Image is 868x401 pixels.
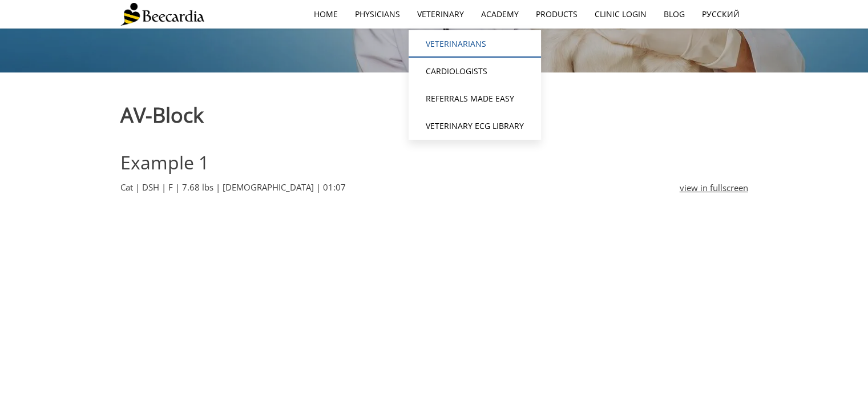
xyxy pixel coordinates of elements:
[473,1,527,27] a: Academy
[120,150,209,175] span: Example 1
[409,58,541,85] a: Cardiologists
[693,1,748,27] a: Русский
[655,1,693,27] a: Blog
[409,1,473,27] a: Veterinary
[120,180,654,194] p: Cat | DSH | F | 7.68 lbs | [DEMOGRAPHIC_DATA] | 01:07
[409,112,541,140] a: Veterinary ECG Library
[586,1,655,27] a: Clinic Login
[527,1,586,27] a: Products
[120,3,204,26] img: Beecardia
[346,1,409,27] a: Physicians
[409,30,541,58] a: Veterinarians
[409,85,541,112] a: Referrals Made Easy
[120,101,204,129] span: AV-Block
[305,1,346,27] a: home
[680,181,748,195] a: view in fullscreen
